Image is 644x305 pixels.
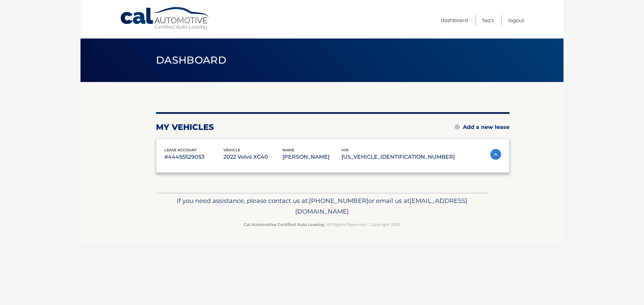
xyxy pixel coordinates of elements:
[455,125,460,129] img: add.svg
[156,122,214,132] h2: my vehicles
[341,152,455,162] p: [US_VEHICLE_IDENTIFICATION_NUMBER]
[341,148,348,152] span: vin
[156,54,226,66] span: Dashboard
[164,148,197,152] span: lease account
[490,149,501,160] img: accordion-active.svg
[160,196,484,217] p: If you need assistance, please contact us at: or email us at
[244,222,324,227] strong: Cal Automotive Certified Auto Leasing
[508,15,524,26] a: Logout
[309,197,368,205] span: [PHONE_NUMBER]
[295,197,467,215] span: [EMAIL_ADDRESS][DOMAIN_NAME]
[160,221,484,228] p: - All Rights Reserved - Copyright 2025
[164,152,223,162] p: #44455529053
[282,152,341,162] p: [PERSON_NAME]
[223,148,240,152] span: vehicle
[223,152,282,162] p: 2022 Volvo XC40
[455,124,509,131] a: Add a new lease
[120,7,210,30] a: Cal Automotive
[282,148,294,152] span: name
[441,15,468,26] a: Dashboard
[482,15,494,26] a: FAQ's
